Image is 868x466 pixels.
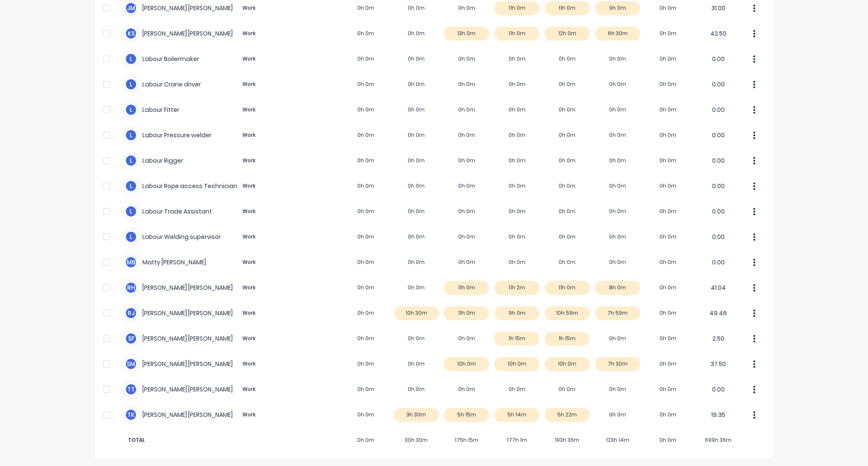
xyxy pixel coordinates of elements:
span: 177h 1m [492,436,542,444]
span: 0h 0m [643,436,693,444]
span: TOTAL [125,436,281,444]
span: 0h 0m [341,436,391,444]
span: 123h 14m [593,436,643,444]
span: 30h 30m [391,436,442,444]
span: 193h 36m [542,436,593,444]
span: 175h 15m [442,436,492,444]
span: 699h 36m [693,436,743,444]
